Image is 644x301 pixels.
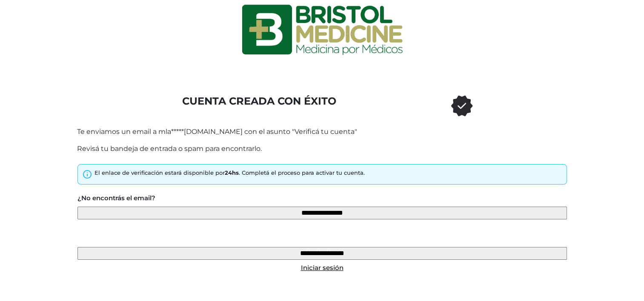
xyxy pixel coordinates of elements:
[94,169,365,177] div: El enlace de verificación estará disponible por . Completá el proceso para activar tu cuenta.
[301,264,343,272] a: Iniciar sesión
[225,169,239,176] strong: 24hs
[77,127,567,137] p: Te enviamos un email a mla*****[DOMAIN_NAME] con el asunto "Verificá tu cuenta"
[77,144,567,154] p: Revisá tu bandeja de entrada o spam para encontrarlo.
[158,95,361,108] h1: CUENTA CREADA CON ÉXITO
[77,193,155,203] label: ¿No encontrás el email?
